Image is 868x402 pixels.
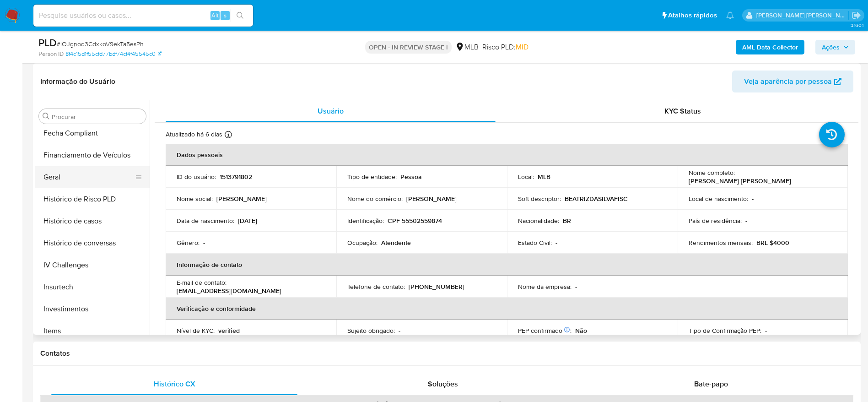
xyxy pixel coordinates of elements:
span: Usuário [318,106,344,116]
a: 8f4c15d1f55cfd77bdf74cf4f45545c0 [65,50,162,58]
p: Nome social : [177,195,213,203]
p: Gênero : [177,239,199,247]
button: search-icon [231,9,249,22]
p: Tipo de Confirmação PEP : [689,326,761,335]
p: MLB [538,173,550,181]
p: 1513791802 [220,173,252,181]
p: [EMAIL_ADDRESS][DOMAIN_NAME] [177,287,281,295]
p: Nível de KYC : [177,326,215,335]
th: Verificação e conformidade [166,298,848,320]
th: Informação de contato [166,254,848,276]
p: Local de nascimento : [689,195,748,203]
p: [PHONE_NUMBER] [409,282,464,291]
h1: Informação do Usuário [40,77,115,86]
a: Notificações [726,11,734,19]
span: Veja aparência por pessoa [744,71,832,92]
span: Ações [822,40,840,54]
p: - [555,239,557,247]
button: Insurtech [35,276,150,298]
input: Pesquise usuários ou casos... [33,10,253,22]
h1: Contatos [40,349,853,358]
p: - [575,282,577,291]
p: PEP confirmado : [518,326,571,335]
p: Sujeito obrigado : [347,326,395,335]
p: lucas.santiago@mercadolivre.com [756,11,849,20]
p: Rendimentos mensais : [689,239,753,247]
p: OPEN - IN REVIEW STAGE I [365,41,452,54]
p: BRL $4000 [756,239,789,247]
p: - [399,326,400,335]
button: Veja aparência por pessoa [732,71,853,92]
p: Nome completo : [689,168,735,177]
span: Alt [211,11,219,20]
p: Pessoa [400,173,422,181]
p: ID do usuário : [177,173,216,181]
p: [PERSON_NAME] [216,195,267,203]
p: Ocupação : [347,239,377,247]
p: Nome do comércio : [347,195,403,203]
p: BR [563,217,571,225]
span: Risco PLD: [482,42,528,52]
p: Nome da empresa : [518,282,571,291]
p: Não [575,326,587,335]
span: Soluções [428,379,458,389]
p: Local : [518,173,534,181]
a: Sair [852,11,861,20]
span: Bate-papo [694,379,728,389]
button: AML Data Collector [736,40,804,54]
p: - [203,239,205,247]
p: - [752,195,754,203]
p: - [745,217,747,225]
p: Identificação : [347,217,384,225]
p: [PERSON_NAME] [PERSON_NAME] [689,177,791,185]
p: BEATRIZDASILVAFISC [565,195,628,203]
p: - [765,326,767,335]
b: Person ID [38,50,64,58]
button: Geral [35,166,142,188]
p: verified [218,326,240,335]
span: KYC Status [664,106,701,116]
span: # iOJgnod3CdxkoV9ekTa5esPh [57,39,144,49]
p: Data de nascimento : [177,217,234,225]
button: Histórico de Risco PLD [35,188,150,210]
b: PLD [38,35,57,50]
button: Fecha Compliant [35,122,150,144]
b: AML Data Collector [742,40,798,54]
p: CPF 55502559874 [388,217,442,225]
p: [PERSON_NAME] [406,195,457,203]
span: Histórico CX [154,379,195,389]
p: Tipo de entidade : [347,173,397,181]
button: IV Challenges [35,254,150,276]
button: Histórico de conversas [35,232,150,254]
th: Dados pessoais [166,144,848,166]
p: Nacionalidade : [518,217,559,225]
p: Atualizado há 6 dias [166,130,222,139]
p: Estado Civil : [518,239,552,247]
button: Histórico de casos [35,210,150,232]
p: Telefone de contato : [347,282,405,291]
p: [DATE] [238,217,257,225]
div: MLB [455,42,479,52]
span: s [224,11,226,20]
button: Investimentos [35,298,150,320]
p: Atendente [381,239,411,247]
p: País de residência : [689,217,742,225]
input: Procurar [52,113,142,121]
span: Atalhos rápidos [668,11,717,20]
p: E-mail de contato : [177,278,226,287]
span: MID [516,42,528,52]
button: Items [35,320,150,342]
button: Ações [815,40,855,54]
span: 3.160.1 [851,22,863,29]
p: Soft descriptor : [518,195,561,203]
button: Financiamento de Veículos [35,144,150,166]
button: Procurar [43,113,50,120]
